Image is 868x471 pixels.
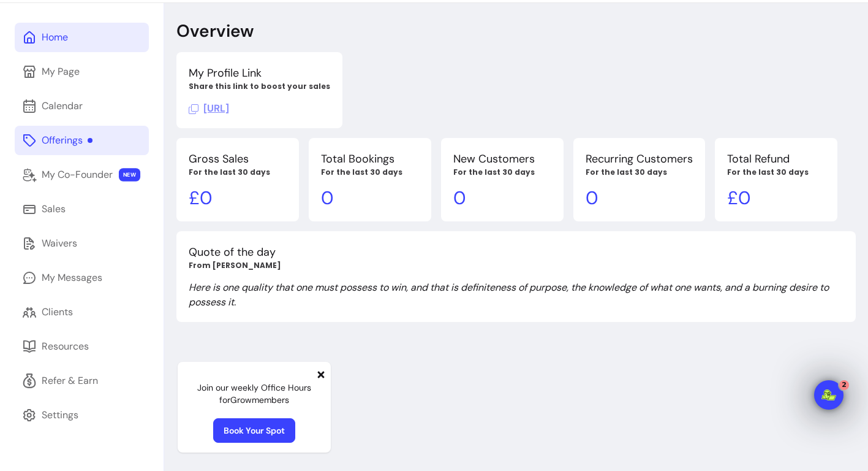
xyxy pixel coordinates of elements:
p: For the last 30 days [453,167,551,177]
button: Chat with us [73,272,173,296]
span: Hey there 😇 If you have any question about what you can do with ZenPass, I'm here to help! [43,89,493,99]
img: Profile image for Roberta [14,43,39,67]
a: Settings [15,400,149,430]
a: My Page [15,57,149,86]
button: Messages [81,309,163,358]
div: Home [42,30,68,45]
a: My Co-Founder NEW [15,160,149,190]
span: 2 [839,380,849,390]
p: Recurring Customers [586,150,693,167]
div: Clients [42,305,73,320]
a: Refer & Earn [15,366,149,396]
a: My Messages [15,263,149,293]
p: Total Bookings [321,150,419,167]
a: Sales [15,194,149,224]
p: For the last 30 days [321,167,419,177]
p: New Customers [453,150,551,167]
p: Join our weekly Office Hours for Grow members [187,381,321,406]
div: My Messages [42,270,102,285]
p: For the last 30 days [586,167,693,177]
span: Tasks [193,340,216,348]
a: Home [15,23,149,52]
a: Offerings [15,126,149,155]
div: My Co-Founder [42,167,113,182]
p: For the last 30 days [189,167,287,177]
span: Home [28,340,53,348]
div: Offerings [42,133,92,148]
iframe: Intercom live chat [814,380,843,410]
a: Clients [15,297,149,327]
img: Profile image for Roberta [14,88,39,113]
div: [PERSON_NAME] [43,101,115,113]
div: • [DATE] [117,55,151,68]
div: Waivers [42,236,77,251]
a: Calendar [15,91,149,121]
p: Total Refund [727,150,825,167]
p: Quote of the day [189,243,843,261]
div: Close [215,5,237,27]
button: Tasks [164,309,245,358]
span: NEW [119,168,140,182]
a: Resources [15,332,149,361]
span: Messages [99,340,146,348]
div: Sales [42,202,66,216]
a: Waivers [15,229,149,258]
div: • [DATE] [117,101,151,113]
a: Book Your Spot [213,418,295,443]
p: Here is one quality that one must possess to win, and that is definiteness of purpose, the knowle... [189,280,843,310]
p: 0 [586,187,693,209]
div: Resources [42,339,89,354]
div: Settings [42,408,78,423]
div: My Page [42,64,80,79]
p: £ 0 [727,187,825,209]
h1: Messages [91,6,157,26]
div: Calendar [42,99,83,113]
span: Hey there 😇 If you have any question about what you can do with Fluum, I'm here to help! [43,44,434,53]
p: From [PERSON_NAME] [189,261,843,270]
p: 0 [453,187,551,209]
p: Share this link to boost your sales [189,82,330,91]
p: 0 [321,187,419,209]
p: For the last 30 days [727,167,825,177]
p: £ 0 [189,187,287,209]
div: [PERSON_NAME] [43,55,115,68]
div: Refer & Earn [42,373,98,388]
p: My Profile Link [189,64,330,82]
p: Gross Sales [189,150,287,167]
p: Overview [176,20,254,42]
span: Click to copy [189,102,229,115]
